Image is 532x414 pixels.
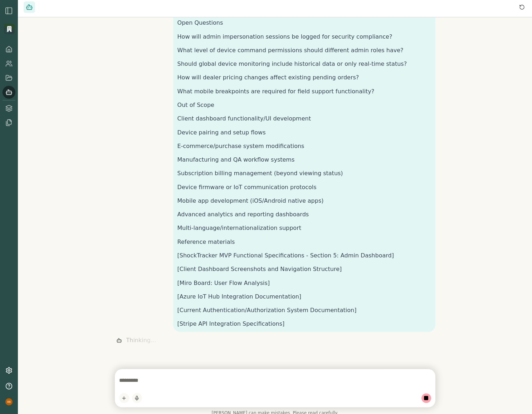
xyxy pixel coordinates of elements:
[177,184,431,191] p: Device firmware or IoT communication protocols
[177,88,431,95] p: What mobile breakpoints are required for field support functionality?
[177,321,431,328] p: [Stripe API Integration Specifications]
[177,307,431,314] p: [Current Authentication/Authorization System Documentation]
[5,6,13,15] img: sidebar
[177,238,431,246] p: Reference materials
[177,102,431,109] p: Out of Scope
[177,60,431,68] p: Should global device monitoring include historical data or only real-time status?
[177,156,431,163] p: Manufacturing and QA workflow systems
[5,398,13,405] img: profile
[119,393,129,403] button: Add content to chat
[177,211,431,218] p: Advanced analytics and reporting dashboards
[177,266,431,273] p: [Client Dashboard Screenshots and Navigation Structure]
[4,24,15,34] img: Organization logo
[177,33,431,40] p: How will admin impersonation sessions be logged for security compliance?
[177,280,431,287] p: [Miro Board: User Flow Analysis]
[126,337,156,344] span: Thinking...
[177,129,431,136] p: Device pairing and setup flows
[177,47,431,54] p: What level of device command permissions should different admin roles have?
[177,74,431,82] p: How will dealer pricing changes affect existing pending orders?
[518,3,526,11] button: Reset conversation
[177,225,431,232] p: Multi-language/internationalization support
[177,115,431,123] p: Client dashboard functionality/UI development
[421,393,431,403] button: Stop generation
[177,20,431,27] p: Open Questions
[177,170,431,177] p: Subscription billing management (beyond viewing status)
[177,143,431,150] p: E-commerce/purchase system modifications
[3,380,15,393] button: Help
[132,393,142,403] button: Start dictation
[177,293,431,300] p: [Azure IoT Hub Integration Documentation]
[177,252,431,259] p: [ShockTracker MVP Functional Specifications - Section 5: Admin Dashboard]
[177,197,431,204] p: Mobile app development (iOS/Android native apps)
